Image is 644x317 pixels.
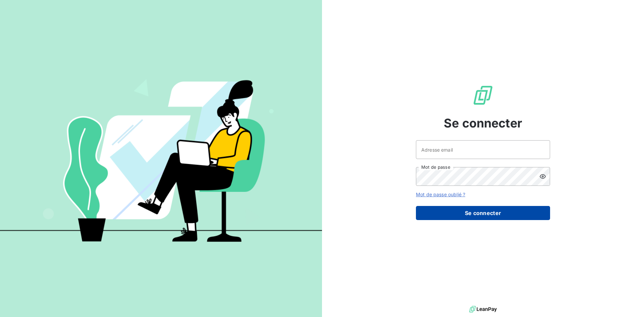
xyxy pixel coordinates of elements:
[472,85,494,106] img: Logo LeanPay
[444,114,522,132] span: Se connecter
[416,140,550,159] input: placeholder
[469,304,497,314] img: logo
[416,206,550,220] button: Se connecter
[416,192,465,197] a: Mot de passe oublié ?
